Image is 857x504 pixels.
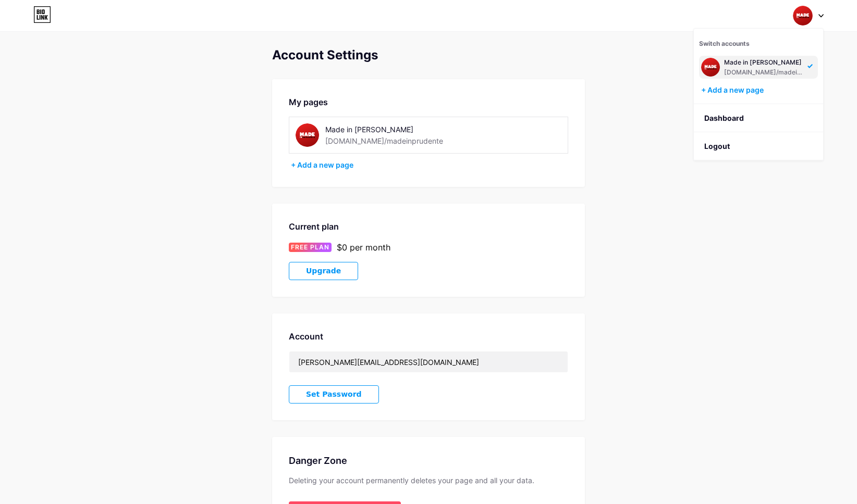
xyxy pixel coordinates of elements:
button: Upgrade [289,262,358,280]
a: Dashboard [694,104,823,132]
div: + Add a new page [701,85,818,95]
span: Set Password [306,390,362,399]
div: $0 per month [337,241,390,254]
img: madeinprudente [296,123,319,147]
div: Made in [PERSON_NAME] [724,58,804,67]
li: Logout [694,132,823,160]
img: Lucas Azevedo [701,58,720,77]
div: [DOMAIN_NAME]/madeinprudente [724,68,804,77]
div: Danger Zone [289,453,568,468]
div: Current plan [289,220,568,233]
span: Upgrade [306,267,341,275]
button: Set Password [289,385,379,404]
input: Email [289,351,568,372]
div: Deleting your account permanently deletes your page and all your data. [289,476,568,485]
div: Account [289,330,568,343]
span: Switch accounts [699,40,750,47]
div: Made in [PERSON_NAME] [325,124,473,135]
div: Account Settings [272,48,585,62]
img: Lucas Azevedo [793,6,813,26]
div: My pages [289,96,568,108]
div: + Add a new page [291,160,568,170]
div: [DOMAIN_NAME]/madeinprudente [325,135,443,146]
span: FREE PLAN [291,243,329,252]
